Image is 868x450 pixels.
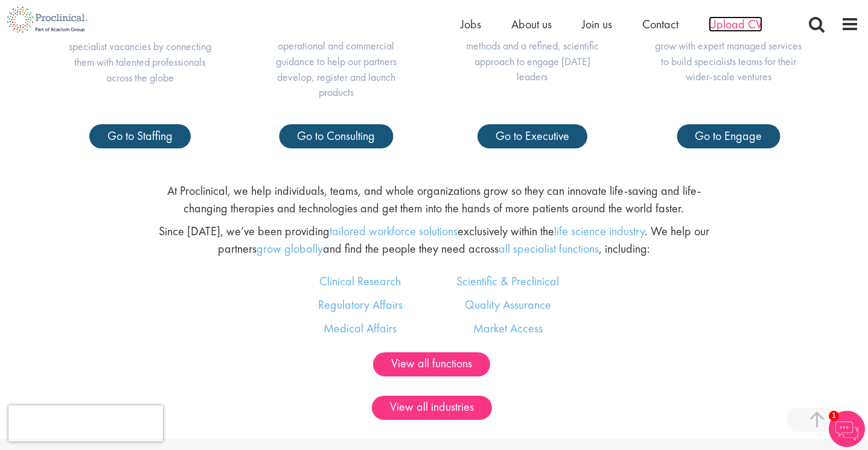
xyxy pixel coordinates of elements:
a: Upload CV [709,16,762,32]
a: Go to Staffing [89,124,191,148]
p: Since [DATE], we’ve been providing exclusively within the . We help our partners and find the peo... [148,223,721,257]
p: Providing end-to-end strategic, operational and commercial guidance to help our partners develop,... [262,23,410,101]
span: Go to Engage [695,128,762,144]
a: life science industry [554,223,645,239]
p: Supporting our partners as they grow with expert managed services to build specialists teams for ... [654,22,802,84]
a: Market Access [473,320,543,336]
p: At Proclinical, we help individuals, teams, and whole organizations grow so they can innovate lif... [148,182,721,217]
a: all specialist functions [499,241,599,256]
img: Chatbot [829,411,865,447]
a: Regulatory Affairs [318,297,403,312]
a: Medical Affairs [324,320,397,336]
span: Go to Staffing [107,128,173,144]
a: About us [511,16,552,32]
span: 1 [829,411,839,421]
a: grow globally [257,241,323,256]
a: Quality Assurance [465,297,551,312]
span: Go to Consulting [297,128,375,144]
span: Go to Executive [496,128,569,144]
a: View all industries [372,396,492,420]
a: Clinical Research [319,273,401,289]
a: tailored workforce solutions [330,223,458,239]
a: View all functions [373,352,490,376]
p: Helping our partners recruit for specialist vacancies by connecting them with talented profession... [66,23,214,85]
a: Go to Engage [677,124,780,148]
a: Go to Consulting [279,124,393,148]
a: Go to Executive [477,124,587,148]
a: Jobs [461,16,481,32]
iframe: reCAPTCHA [8,405,163,442]
a: Scientific & Preclinical [456,273,559,289]
a: Contact [642,16,678,32]
a: Join us [582,16,612,32]
p: Bringing together innovative search methods and a refined, scientific approach to engage [DATE] l... [458,22,606,84]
